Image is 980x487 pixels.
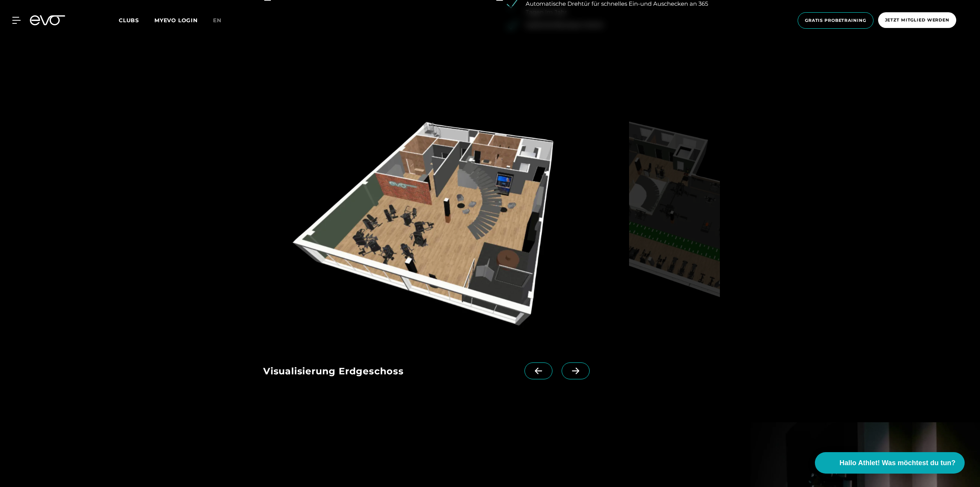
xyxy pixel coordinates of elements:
[154,17,198,24] a: MYEVO LOGIN
[263,108,626,344] img: evofitness
[885,17,949,23] span: Jetzt Mitglied werden
[119,16,154,24] a: Clubs
[213,17,221,24] span: en
[876,12,959,29] a: Jetzt Mitglied werden
[815,452,965,474] button: Hallo Athlet! Was möchtest du tun?
[119,17,139,24] span: Clubs
[839,458,955,468] span: Hallo Athlet! Was möchtest du tun?
[805,17,866,24] span: Gratis Probetraining
[213,16,231,25] a: en
[795,12,876,29] a: Gratis Probetraining
[629,108,720,344] img: evofitness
